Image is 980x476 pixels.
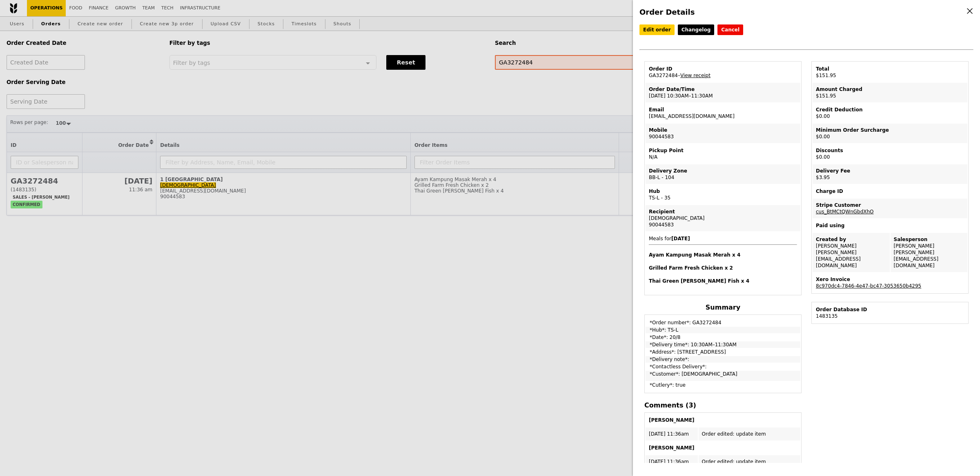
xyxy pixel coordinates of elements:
div: Discounts [816,147,964,154]
td: [PERSON_NAME] [PERSON_NAME][EMAIL_ADDRESS][DOMAIN_NAME] [891,233,968,272]
td: N/A [646,144,800,164]
div: Created by [816,236,886,243]
div: Paid using [816,222,964,229]
div: Recipient [649,208,797,215]
div: Credit Deduction [816,106,964,113]
td: *Date*: 20/8 [646,334,800,341]
td: BB-L - 104 [646,164,800,184]
h4: Thai Green [PERSON_NAME] Fish x 4 [649,278,797,284]
div: Mobile [649,127,797,133]
td: $151.95 [813,62,967,82]
div: Delivery Fee [816,168,964,174]
div: Stripe Customer [816,202,964,208]
div: 90044583 [649,221,797,228]
td: [EMAIL_ADDRESS][DOMAIN_NAME] [646,103,800,123]
span: – [678,73,680,78]
div: Order Date/Time [649,86,797,93]
td: GA3272484 [646,62,800,82]
td: TS-L - 35 [646,185,800,204]
div: Salesperson [894,236,964,243]
td: *Hub*: TS-L [646,327,800,333]
b: [PERSON_NAME] [649,417,695,423]
td: $0.00 [813,144,967,164]
button: Cancel [717,24,743,35]
b: [DATE] [671,236,690,241]
td: *Delivery time*: 10:30AM–11:30AM [646,341,800,348]
div: Amount Charged [816,86,964,93]
div: Hub [649,188,797,195]
td: Order edited: update item [699,455,800,468]
a: View receipt [680,73,710,78]
td: *Cutlery*: true [646,382,800,392]
a: cus_BtMCtQWnGbdXhO [816,209,874,215]
td: *Contactless Delivery*: [646,363,800,370]
td: *Customer*: [DEMOGRAPHIC_DATA] [646,371,800,381]
td: $151.95 [813,83,967,102]
a: Edit order [639,24,675,35]
h4: Comments (3) [644,401,802,409]
h4: Grilled Farm Fresh Chicken x 2 [649,265,797,271]
td: $0.00 [813,124,967,143]
span: [DATE] 11:36am [649,459,689,465]
div: Charge ID [816,188,964,195]
td: $0.00 [813,103,967,123]
div: Minimum Order Surcharge [816,127,964,133]
td: 1483135 [813,303,967,323]
a: Changelog [678,24,715,35]
div: Pickup Point [649,147,797,154]
a: 8c970dc4-7846-4e47-bc47-3053650b4295 [816,283,921,289]
td: Order edited: update item [699,427,800,441]
div: Xero Invoice [816,276,964,283]
div: Order ID [649,66,797,72]
h4: Summary [644,303,802,311]
td: *Delivery note*: [646,356,800,363]
div: Total [816,66,964,72]
div: [DEMOGRAPHIC_DATA] [649,215,797,221]
div: Order Database ID [816,306,964,313]
td: [PERSON_NAME] [PERSON_NAME][EMAIL_ADDRESS][DOMAIN_NAME] [813,233,890,272]
td: [DATE] 10:30AM–11:30AM [646,83,800,102]
td: *Address*: [STREET_ADDRESS] [646,349,800,355]
span: [DATE] 11:36am [649,431,689,437]
div: Delivery Zone [649,168,797,174]
span: Order Details [639,8,695,16]
h4: Ayam Kampung Masak Merah x 4 [649,252,797,258]
span: Meals for [649,236,797,284]
td: 90044583 [646,124,800,143]
b: [PERSON_NAME] [649,445,695,451]
div: Email [649,106,797,113]
td: *Order number*: GA3272484 [646,316,800,326]
td: $3.95 [813,164,967,184]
